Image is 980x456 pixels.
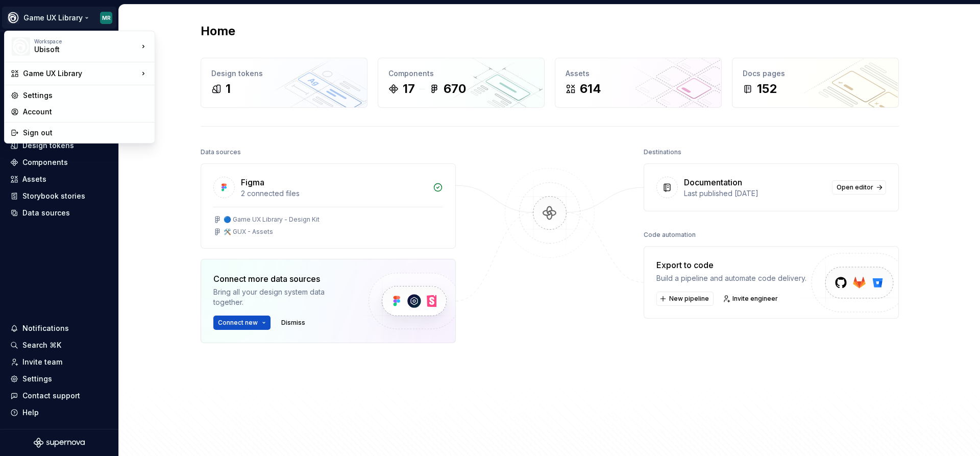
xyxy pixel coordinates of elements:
div: Ubisoft [34,44,121,55]
div: Workspace [34,38,138,44]
div: Game UX Library [23,68,138,79]
div: Account [23,107,149,117]
img: 87d06435-c97f-426c-aa5d-5eb8acd3d8b3.png [12,37,30,56]
div: Settings [23,90,149,101]
div: Sign out [23,128,149,138]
